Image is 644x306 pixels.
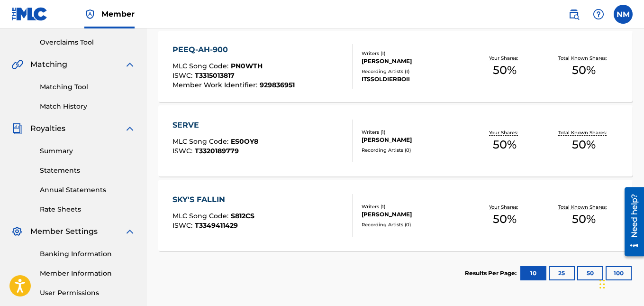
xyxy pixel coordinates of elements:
[195,147,239,155] span: T3320189779
[362,136,465,144] div: [PERSON_NAME]
[195,71,235,80] span: T3315013817
[593,9,604,20] img: help
[40,204,136,214] a: Rate Sheets
[172,147,195,155] span: ISWC :
[124,226,136,237] img: expand
[362,75,465,83] div: ITSSOLDIERBOII
[40,37,136,47] a: Overclaims Tool
[158,180,633,251] a: SKY'S FALLINMLC Song Code:S812CSISWC:T3349411429Writers (1)[PERSON_NAME]Recording Artists (0)Your...
[30,123,65,134] span: Royalties
[577,266,603,280] button: 50
[172,194,254,205] div: SKY'S FALLIN
[172,44,295,56] div: PEEQ-AH-900
[568,9,580,20] img: search
[231,137,258,146] span: ES0OY8
[40,249,136,259] a: Banking Information
[362,221,465,228] div: Recording Artists ( 0 )
[124,59,136,70] img: expand
[572,136,596,153] span: 50 %
[195,221,238,230] span: T3349411429
[465,269,519,278] p: Results Per Page:
[617,184,644,260] iframe: Resource Center
[172,137,231,146] span: MLC Song Code :
[158,31,633,102] a: PEEQ-AH-900MLC Song Code:PN0WTHISWC:T3315013817Member Work Identifier:929836951Writers (1)[PERSON...
[493,136,517,153] span: 50 %
[40,146,136,156] a: Summary
[572,211,596,228] span: 50 %
[40,166,136,176] a: Statements
[84,9,96,20] img: Top Rightsholder
[11,59,23,70] img: Matching
[362,68,465,75] div: Recording Artists ( 1 )
[30,226,98,237] span: Member Settings
[172,62,231,70] span: MLC Song Code :
[101,9,135,19] span: Member
[558,55,609,62] p: Total Known Shares:
[40,269,136,278] a: Member Information
[158,105,633,176] a: SERVEMLC Song Code:ES0OY8ISWC:T3320189779Writers (1)[PERSON_NAME]Recording Artists (0)Your Shares...
[558,129,609,136] p: Total Known Shares:
[11,226,23,237] img: Member Settings
[30,59,67,70] span: Matching
[362,57,465,65] div: [PERSON_NAME]
[11,7,48,21] img: MLC Logo
[260,81,295,89] span: 929836951
[549,266,575,280] button: 25
[172,81,260,89] span: Member Work Identifier :
[362,50,465,57] div: Writers ( 1 )
[231,212,254,220] span: S812CS
[614,5,633,24] div: User Menu
[362,203,465,210] div: Writers ( 1 )
[489,129,520,136] p: Your Shares:
[172,212,231,220] span: MLC Song Code :
[572,62,596,79] span: 50 %
[597,260,644,306] iframe: Chat Widget
[40,102,136,111] a: Match History
[40,288,136,298] a: User Permissions
[599,270,605,298] div: Drag
[489,204,520,211] p: Your Shares:
[493,211,517,228] span: 50 %
[589,5,608,24] div: Help
[564,5,583,24] a: Public Search
[362,147,465,154] div: Recording Artists ( 0 )
[489,55,520,62] p: Your Shares:
[231,62,263,70] span: PN0WTH
[493,62,517,79] span: 50 %
[172,71,195,80] span: ISWC :
[362,129,465,136] div: Writers ( 1 )
[172,120,258,131] div: SERVE
[40,82,136,92] a: Matching Tool
[11,123,23,134] img: Royalties
[362,210,465,219] div: [PERSON_NAME]
[558,204,609,211] p: Total Known Shares:
[124,123,136,134] img: expand
[172,221,195,230] span: ISWC :
[520,266,546,280] button: 10
[40,185,136,195] a: Annual Statements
